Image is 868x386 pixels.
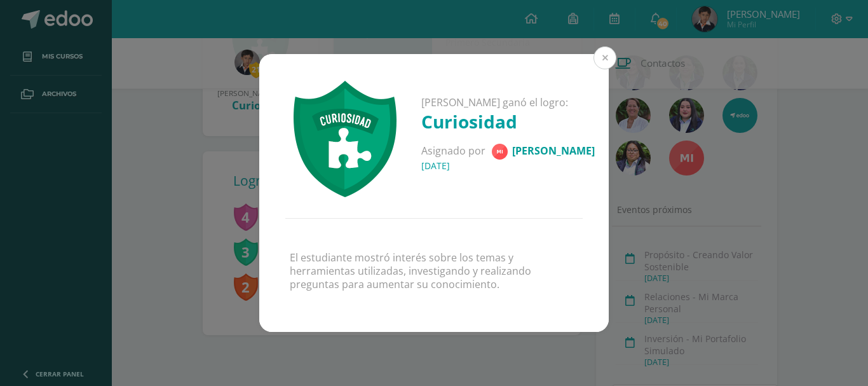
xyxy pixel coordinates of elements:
p: El estudiante mostró interés sobre los temas y herramientas utilizadas, investigando y realizando... [290,251,578,291]
p: Asignado por [421,144,595,160]
button: Close (Esc) [593,46,616,69]
img: ab7f9a3817e9f0670d0f0794da261941.png [492,144,508,160]
p: [PERSON_NAME] ganó el logro: [421,96,595,109]
h4: [DATE] [421,160,595,172]
span: [PERSON_NAME] [512,143,595,157]
h1: Curiosidad [421,109,595,134]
